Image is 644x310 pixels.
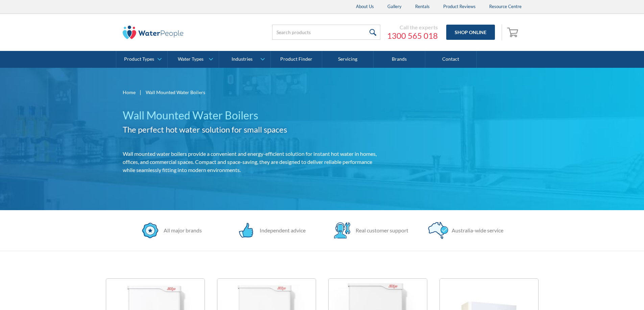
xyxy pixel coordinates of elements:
div: Real customer support [352,226,408,234]
a: 1300 565 018 [387,31,438,41]
a: Contact [425,51,477,68]
div: All major brands [160,226,202,234]
div: Call the experts [387,24,438,31]
a: Industries [219,51,270,68]
a: Home [123,89,136,96]
div: Product Types [124,56,154,62]
a: Brands [374,51,425,68]
a: Water Types [168,51,219,68]
div: Industries [232,56,253,62]
div: Wall Mounted Water Boilers [146,89,205,96]
h2: The perfect hot water solution for small spaces [123,123,382,136]
a: Shop Online [446,25,495,40]
a: Product Types [116,51,167,68]
h1: Wall Mounted Water Boilers [123,107,382,123]
div: | [139,88,142,96]
a: Product Finder [271,51,322,68]
div: Water Types [178,56,204,62]
div: Independent advice [256,226,306,234]
div: Australia-wide service [448,226,503,234]
input: Search products [272,25,380,40]
p: Wall mounted water boilers provide a convenient and energy-efficient solution for instant hot wat... [123,150,382,174]
a: Servicing [322,51,374,68]
img: shopping cart [507,27,520,37]
img: The Water People [123,26,184,39]
a: Open empty cart [505,24,522,40]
